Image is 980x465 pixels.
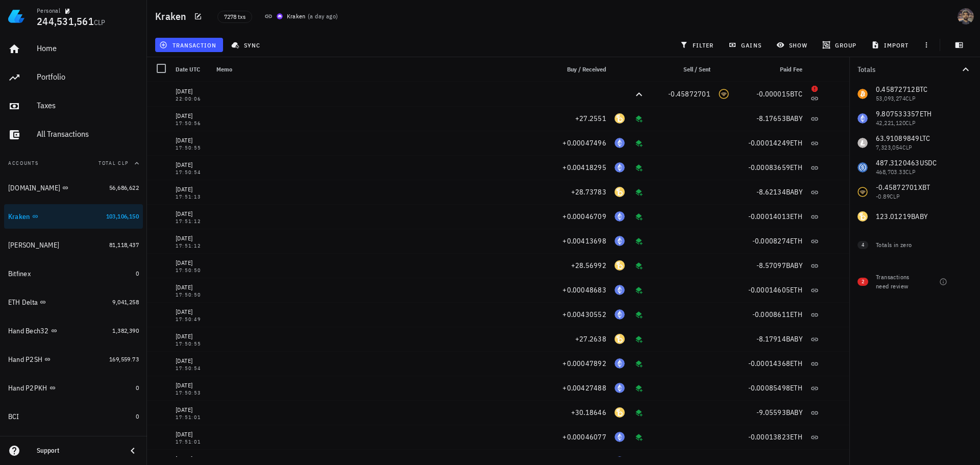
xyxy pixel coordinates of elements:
[562,359,606,368] span: +0.00047892
[176,194,208,200] div: 17:51:13
[176,429,208,439] div: [DATE]
[615,432,625,442] div: ETH-icon
[136,270,139,277] span: 0
[216,65,232,73] span: Memo
[615,383,625,393] div: ETH-icon
[752,310,791,319] span: -0.0008611
[176,111,208,121] div: [DATE]
[176,233,208,243] div: [DATE]
[94,18,106,27] span: CLP
[756,261,786,270] span: -8.57097
[876,273,919,291] div: Transactions need review
[780,65,802,73] span: Paid Fee
[4,65,143,90] a: Portfolio
[873,41,909,49] span: import
[106,212,139,220] span: 103,106,150
[176,96,208,102] div: 22:00:06
[752,236,791,246] span: -0.0008274
[37,101,139,110] div: Taxes
[562,138,606,148] span: +0.00047496
[756,187,786,197] span: -8.62134
[277,13,283,19] img: krakenfx
[4,37,143,61] a: Home
[155,8,191,25] h1: Kraken
[37,72,139,82] div: Portfolio
[786,334,802,344] span: BABY
[176,121,208,126] div: 17:50:56
[867,38,915,52] button: import
[4,123,143,147] a: All Transactions
[176,341,208,347] div: 17:50:55
[176,292,208,298] div: 17:50:50
[562,432,606,442] span: +0.00046077
[615,309,625,320] div: ETH-icon
[615,138,625,148] div: ETH-icon
[8,384,47,393] div: Hand P2PKH
[176,243,208,249] div: 17:51:12
[818,38,863,52] button: group
[615,236,625,246] div: ETH-icon
[790,89,802,99] span: BTC
[748,212,791,221] span: -0.00014013
[730,41,761,49] span: gains
[8,241,59,250] div: [PERSON_NAME]
[155,38,223,52] button: transaction
[8,8,24,25] img: LedgiFi
[649,57,715,82] div: Sell / Sent
[4,404,143,429] a: BCI 0
[8,212,30,221] div: Kraken
[176,415,208,420] div: 17:51:01
[675,38,720,52] button: filter
[8,355,42,364] div: Hand P2SH
[176,135,208,145] div: [DATE]
[567,65,606,73] span: Buy / Received
[136,384,139,391] span: 0
[37,14,94,28] span: 244,531,561
[790,432,802,442] span: ETH
[4,204,143,229] a: Kraken 103,106,150
[545,57,610,82] div: Buy / Received
[8,184,60,192] div: [DOMAIN_NAME]
[571,187,606,197] span: +28.73783
[849,57,980,82] button: Totals
[748,138,791,148] span: -0.00014249
[615,260,625,271] div: BABY-icon
[171,57,212,82] div: Date UTC
[615,285,625,295] div: ETH-icon
[862,278,864,286] span: 2
[786,187,802,197] span: BABY
[790,236,802,246] span: ETH
[862,241,864,249] span: 4
[176,160,208,170] div: [DATE]
[786,408,802,417] span: BABY
[562,310,606,319] span: +0.00430552
[176,317,208,322] div: 17:50:49
[99,160,129,166] span: Total CLP
[562,236,606,246] span: +0.00413698
[562,212,606,221] span: +0.00046709
[176,219,208,224] div: 17:51:12
[4,233,143,257] a: [PERSON_NAME] 81,118,437
[615,334,625,344] div: BABY-icon
[4,151,143,176] button: AccountsTotal CLP
[756,408,786,417] span: -9.05593
[575,334,606,344] span: +27.2638
[176,65,200,73] span: Date UTC
[575,114,606,123] span: +27.2551
[790,310,802,319] span: ETH
[562,383,606,393] span: +0.00427488
[615,113,625,124] div: BABY-icon
[724,38,768,52] button: gains
[4,261,143,286] a: Bitfinex 0
[748,383,791,393] span: -0.00085498
[308,11,338,21] span: ( )
[176,145,208,151] div: 17:50:55
[8,298,38,307] div: ETH Delta
[176,307,208,317] div: [DATE]
[683,65,710,73] span: Sell / Sent
[8,327,49,335] div: Hand Bech32
[958,8,974,25] div: avatar
[790,138,802,148] span: ETH
[772,38,814,52] button: show
[112,298,139,306] span: 9,041,258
